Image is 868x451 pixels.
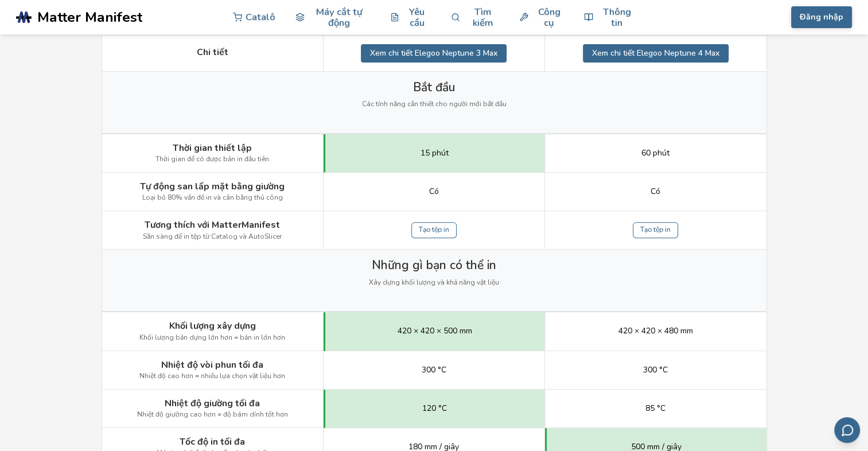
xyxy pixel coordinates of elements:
[142,194,283,202] span: Loại bỏ 80% vấn đề in và cân bằng thủ công
[422,366,446,375] span: 300 °C
[169,321,256,331] span: Khối lượng xây dựng
[372,258,496,272] span: Những gì bạn có thể in
[643,366,668,375] span: 300 °C
[641,149,670,158] span: 60 phút
[139,334,285,342] span: Khối lượng bản dựng lớn hơn = bản in lớn hơn
[834,417,860,443] button: Gửi phản hồi qua email
[246,11,275,22] font: Catalô
[140,181,285,192] span: Tự động san lấp mặt bằng giường
[165,398,260,409] span: Nhiệt độ giường tối đa
[791,6,852,28] button: Đăng nhập
[592,48,719,59] font: Xem chi tiết Elegoo Neptune 4 Max
[466,6,500,29] font: Tìm kiếm
[137,411,288,419] span: Nhiệt độ giường cao hơn = độ bám dính tốt hơn
[421,149,449,158] span: 15 phút
[422,404,447,413] span: 120 °C
[645,404,665,413] span: 85 °C
[161,360,263,370] span: Nhiệt độ vòi phun tối đa
[599,6,635,29] font: Thông tin
[155,155,269,164] span: Thời gian để có được bản in đầu tiên
[583,44,729,63] a: Xem chi tiết Elegoo Neptune 4 Max
[180,437,245,447] span: Tốc độ in tối đa
[411,222,457,238] a: Tạo tệp in
[308,6,371,29] font: Máy cắt tự động
[197,47,228,57] span: Chi tiết
[173,143,252,153] span: Thời gian thiết lập
[145,220,280,230] span: Tương thích với MatterManifest
[369,279,499,287] span: Xây dựng khối lượng và khả năng vật liệu
[429,187,439,196] span: Có
[413,80,456,94] span: Bắt đầu
[618,326,693,336] span: 420 × 420 × 480 mm
[403,6,431,29] font: Yêu cầu
[633,222,678,238] a: Tạo tệp in
[398,326,472,336] span: 420 × 420 × 500 mm
[651,187,660,196] span: Có
[139,372,285,380] span: Nhiệt độ cao hơn = nhiều lựa chọn vật liệu hơn
[37,9,142,25] span: Matter Manifest
[362,100,507,108] span: Các tính năng cần thiết cho người mới bắt đầu
[534,6,564,29] font: Công cụ
[143,233,282,241] span: Sẵn sàng để in tệp từ Catalog và AutoSlicer
[370,48,497,59] font: Xem chi tiết Elegoo Neptune 3 Max
[361,44,507,63] a: Xem chi tiết Elegoo Neptune 3 Max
